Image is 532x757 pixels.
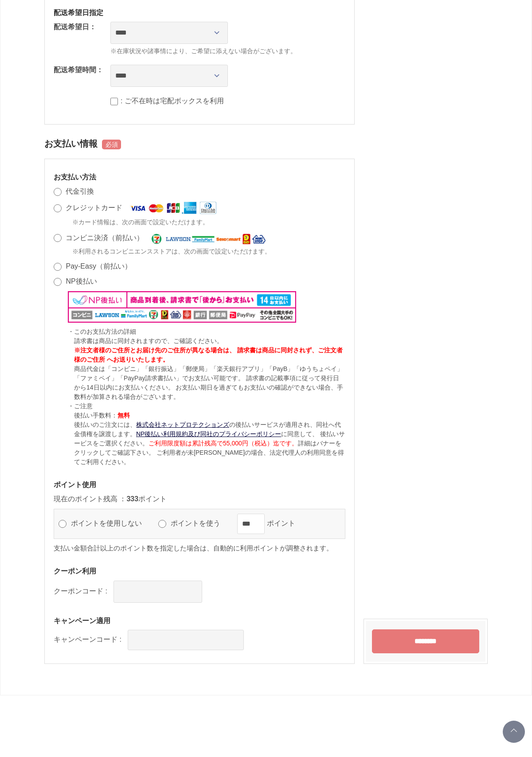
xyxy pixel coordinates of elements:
img: クレジットカード [129,201,216,215]
a: NP後払い利用規約及び同社のプライバシーポリシー [136,430,281,437]
h3: クーポン利用 [54,566,345,576]
p: 現在のポイント残高 ： ポイント [54,494,345,504]
div: ・このお支払方法の詳細 ・ご注意 [68,327,345,467]
label: キャンペーンコード : [54,636,121,643]
label: ポイントを使う [168,519,231,527]
span: ※注文者様のご住所とお届け先のご住所が異なる場合は、 請求書は商品に同封されず、ご注文者様のご住所 へお送りいたします。 [74,347,343,363]
p: 商品代金は「コンビニ」「銀行振込」「郵便局」「楽天銀行アプリ」「PayB」「ゆうちょペイ」「ファミペイ」「PayPay請求書払い」でお支払い可能です。 請求書の記載事項に従って発行日から14日以... [74,364,345,402]
img: NP後払い [68,291,296,322]
span: ※利用されるコンビニエンスストアは、次の画面で設定いただけます。 [72,247,271,256]
dt: 配送希望日： [54,22,96,32]
a: 株式会社ネットプロテクションズ [136,421,229,428]
h3: ポイント使用 [54,480,345,489]
label: : ご不在時は宅配ボックスを利用 [121,97,224,105]
label: クーポンコード : [54,587,107,595]
label: コンビニ決済（前払い） [66,234,144,242]
label: Pay-Easy（前払い） [66,262,131,270]
h2: お支払い情報 [44,133,355,154]
img: コンビニ決済（前払い） [150,232,267,244]
span: 333 [126,495,138,503]
span: ※在庫状況や諸事情により、ご希望に添えない場合がございます。 [110,47,345,56]
label: ポイントを使用しない [69,519,152,527]
h3: お支払い方法 [54,172,345,182]
label: ポイント [265,519,305,527]
dt: 配送希望時間： [54,65,103,75]
label: NP後払い [66,277,97,285]
p: 請求書は商品に同封されますので、ご確認ください。 [74,336,345,346]
p: 後払い手数料： 後払いのご注文には、 の後払いサービスが適用され、同社へ代金債権を譲渡します。 に同意して、 後払いサービスをご選択ください。 詳細はバナーをクリックしてご確認下さい。 ご利用者... [74,411,345,467]
p: 支払い金額合計以上のポイント数を指定した場合は、自動的に利用ポイントが調整されます。 [54,543,345,554]
span: ご利用限度額は累計残高で55,000円（税込）迄です。 [149,440,298,447]
span: 無料 [117,412,130,419]
h3: キャンペーン適用 [54,616,345,625]
label: 代金引換 [66,187,94,195]
h3: 配送希望日指定 [54,8,345,17]
span: ※カード情報は、次の画面で設定いただけます。 [72,218,209,227]
label: クレジットカード [66,204,122,211]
